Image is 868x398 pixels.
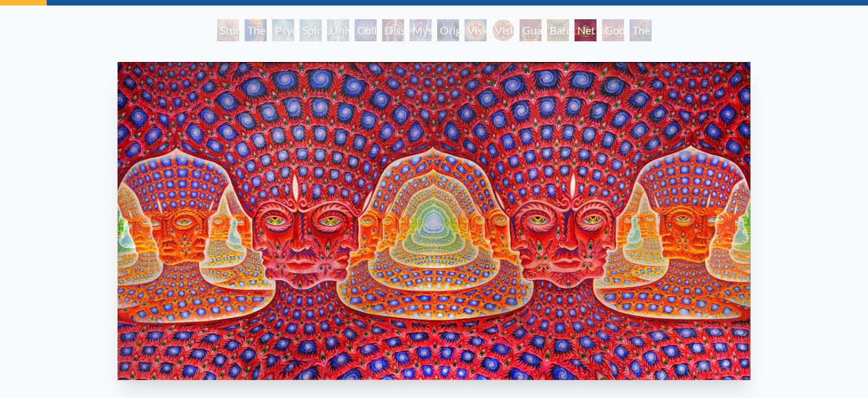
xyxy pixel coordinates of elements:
[355,19,377,41] div: Collective Vision
[520,19,542,41] div: Guardian of Infinite Vision
[465,19,487,41] div: Vision Crystal
[630,19,652,41] div: The Great Turn
[118,62,750,380] img: Net-of-Being-2021-Alex-Grey-watermarked.jpeg
[575,19,597,41] div: Net of Being
[602,19,624,41] div: Godself
[327,19,349,41] div: Universal Mind Lattice
[300,19,322,41] div: Spiritual Energy System
[437,19,459,41] div: Original Face
[217,19,239,41] div: Study for the Great Turn
[410,19,432,41] div: Mystic Eye
[382,19,404,41] div: Dissectional Art for Tool's Lateralus CD
[272,19,294,41] div: Psychic Energy System
[492,19,514,41] div: Vision Crystal Tondo
[245,19,267,41] div: The Torch
[547,19,569,41] div: Bardo Being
